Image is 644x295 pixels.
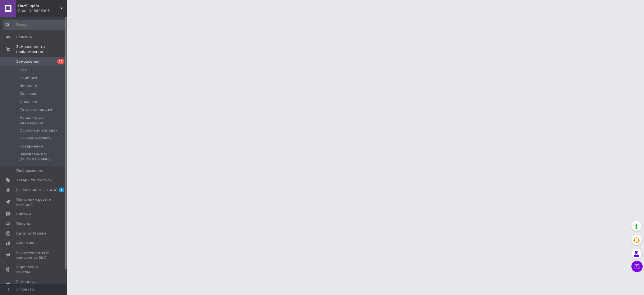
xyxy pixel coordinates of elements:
[16,168,43,173] span: Повідомлення
[16,250,52,260] span: Інструменти веб-майстра та SEO
[631,261,643,272] button: Чат з покупцем
[16,178,52,183] span: Товари та послуги
[16,279,52,289] span: Гаманець компанії
[18,3,60,8] span: HozShopUa
[20,83,37,88] span: Виконані
[18,8,67,13] div: Ваш ID: 3826305
[16,188,58,193] span: [DEMOGRAPHIC_DATA]
[20,76,37,81] span: Прийняті
[16,59,39,64] span: Замовлення
[20,144,43,149] span: Повернення
[20,152,65,162] span: Замовлення з [PERSON_NAME]
[3,20,66,30] input: Пошук
[59,188,64,192] span: 1
[20,128,58,133] span: Особливий випадок
[16,212,31,217] span: Відгуки
[16,221,31,226] span: Покупці
[16,44,67,54] span: Замовлення та повідомлення
[57,59,64,64] span: 12
[16,35,32,40] span: Головна
[20,99,37,104] span: Оплачені
[16,231,46,236] span: Каталог ProSale
[20,136,51,141] span: Очікуємо оплату
[20,68,28,73] span: Нові
[16,264,52,275] span: Управління сайтом
[20,91,39,96] span: Скасовані
[16,197,52,207] span: Показники роботи компанії
[20,107,52,112] span: Готово до видачі
[20,115,65,125] span: На шляху до одержувача
[16,240,35,245] span: Аналітика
